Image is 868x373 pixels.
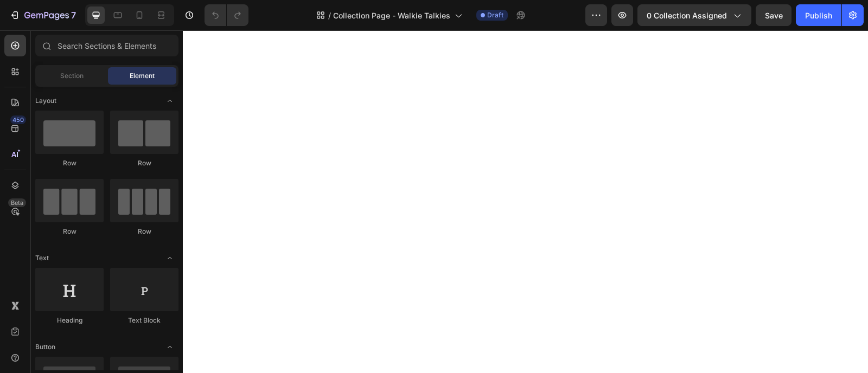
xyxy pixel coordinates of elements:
[110,158,178,168] div: Row
[328,10,331,21] span: /
[35,342,55,352] span: Button
[10,115,26,124] div: 450
[35,35,178,56] input: Search Sections & Elements
[161,338,178,356] span: Toggle open
[35,316,104,325] div: Heading
[35,253,49,263] span: Text
[765,11,783,20] span: Save
[161,92,178,110] span: Toggle open
[647,10,727,21] span: 0 collection assigned
[60,71,84,81] span: Section
[35,227,104,236] div: Row
[805,10,832,21] div: Publish
[205,4,248,26] div: Undo/Redo
[637,4,751,26] button: 0 collection assigned
[183,30,868,373] iframe: Design area
[4,4,81,26] button: 7
[71,9,76,22] p: 7
[130,71,155,81] span: Element
[35,96,56,106] span: Layout
[487,10,503,20] span: Draft
[796,4,841,26] button: Publish
[161,249,178,267] span: Toggle open
[333,10,450,21] span: Collection Page - Walkie Talkies
[110,227,178,236] div: Row
[756,4,792,26] button: Save
[8,198,26,207] div: Beta
[35,158,104,168] div: Row
[110,316,178,325] div: Text Block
